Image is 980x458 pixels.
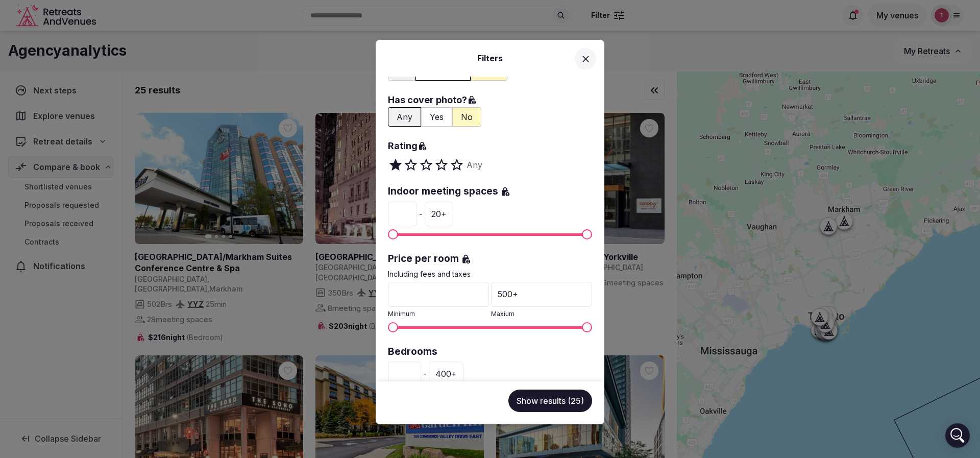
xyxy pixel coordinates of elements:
button: Show all venues [388,107,421,127]
label: Price per room [388,252,592,266]
span: Set rating to 3 [419,157,434,173]
button: Show results (25) [508,390,592,412]
label: Has cover photo? [388,93,592,107]
h2: Filters [388,52,592,64]
label: Rating [388,139,592,153]
span: - [423,368,427,380]
button: Show only venues with cover photos [421,107,452,127]
span: Set rating to 2 [403,157,419,173]
span: Set rating to 5 [449,157,464,173]
button: Show only venues without cover photos [452,107,481,127]
span: Maxium [491,310,514,318]
p: Including fees and taxes [388,269,592,279]
div: 20 + [425,202,453,226]
div: 400 + [429,361,463,386]
span: Set rating to 1 [388,157,403,173]
div: Open Intercom Messenger [945,423,970,448]
span: Any [467,159,482,171]
div: Filter venues by cover photo status [388,107,592,127]
label: Bedrooms [388,345,592,359]
span: Maximum [582,229,592,239]
span: Maximum [582,322,592,332]
span: Minimum [388,229,398,239]
label: Indoor meeting spaces [388,185,592,199]
span: Minimum [388,310,415,318]
div: 500 + [491,282,592,306]
span: Set rating to 4 [434,157,449,173]
span: - [419,208,423,220]
span: Minimum [388,322,398,332]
